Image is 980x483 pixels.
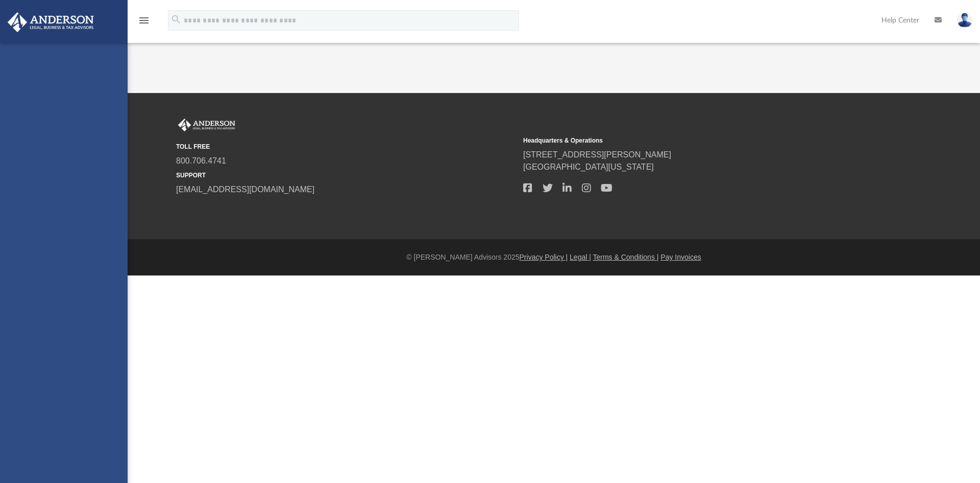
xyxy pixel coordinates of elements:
a: [EMAIL_ADDRESS][DOMAIN_NAME] [176,185,314,194]
a: 800.706.4741 [176,156,226,165]
small: SUPPORT [176,171,516,180]
a: menu [138,19,150,27]
a: Privacy Policy | [520,253,568,261]
img: User Pic [957,13,972,28]
a: [GEOGRAPHIC_DATA][US_STATE] [523,163,654,171]
small: Headquarters & Operations [523,136,863,145]
a: [STREET_ADDRESS][PERSON_NAME] [523,150,671,159]
img: Anderson Advisors Platinum Portal [5,12,97,32]
img: Anderson Advisors Platinum Portal [176,119,237,132]
i: search [170,14,182,25]
a: Pay Invoices [660,253,701,261]
small: TOLL FREE [176,142,516,151]
div: © [PERSON_NAME] Advisors 2025 [128,252,980,263]
i: menu [138,14,150,27]
a: Legal | [570,253,591,261]
a: Terms & Conditions | [593,253,659,261]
